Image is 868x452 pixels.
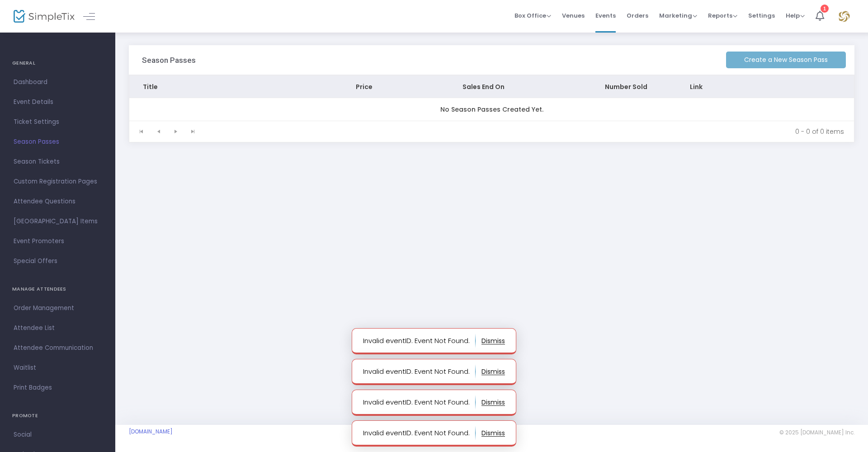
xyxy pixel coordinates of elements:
[779,429,854,436] span: © 2025 [DOMAIN_NAME] Inc.
[821,5,829,13] div: 1
[14,216,102,227] span: [GEOGRAPHIC_DATA] Items
[12,407,103,425] h4: PROMOTE
[14,382,102,394] span: Print Badges
[12,280,103,298] h4: MANAGE ATTENDEES
[514,11,551,20] span: Box Office
[363,334,476,348] p: Invalid eventID. Event Not Found.
[481,364,505,379] button: dismiss
[14,136,102,148] span: Season Passes
[129,428,173,435] a: [DOMAIN_NAME]
[142,56,196,65] h3: Season Passes
[12,54,103,72] h4: GENERAL
[14,302,102,314] span: Order Management
[748,4,775,27] span: Settings
[481,334,505,348] button: dismiss
[14,235,102,247] span: Event Promoters
[363,426,476,440] p: Invalid eventID. Event Not Found.
[363,364,476,379] p: Invalid eventID. Event Not Found.
[14,322,102,334] span: Attendee List
[786,11,805,20] span: Help
[627,4,648,27] span: Orders
[481,426,505,440] button: dismiss
[129,75,342,98] th: Title
[449,75,591,98] th: Sales End On
[14,196,102,207] span: Attendee Questions
[14,116,102,128] span: Ticket Settings
[676,75,783,98] th: Link
[129,75,854,121] div: Data table
[595,4,616,27] span: Events
[14,362,102,374] span: Waitlist
[129,98,854,121] td: No Season Passes Created Yet.
[659,11,697,20] span: Marketing
[708,11,737,20] span: Reports
[562,4,585,27] span: Venues
[363,395,476,410] p: Invalid eventID. Event Not Found.
[591,75,677,98] th: Number Sold
[14,96,102,108] span: Event Details
[14,429,102,441] span: Social
[14,342,102,354] span: Attendee Communication
[208,127,844,136] kendo-pager-info: 0 - 0 of 0 items
[342,75,449,98] th: Price
[14,76,102,88] span: Dashboard
[481,395,505,410] button: dismiss
[14,176,102,188] span: Custom Registration Pages
[14,156,102,168] span: Season Tickets
[14,255,102,267] span: Special Offers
